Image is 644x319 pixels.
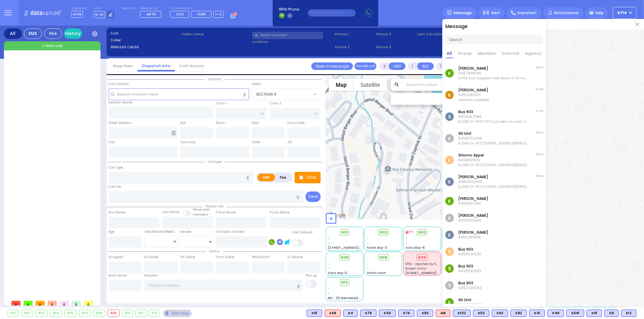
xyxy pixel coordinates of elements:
[445,156,454,164] span: K
[417,62,434,70] button: ALS
[328,271,348,275] span: Sanz Bay-5
[380,229,387,235] span: 902
[445,91,454,99] span: K
[180,140,195,145] label: Township
[473,310,489,317] div: BLS
[109,121,132,125] label: Street Address
[458,264,481,269] p: Bus 903
[547,310,564,317] div: BLS
[458,230,488,235] p: [PERSON_NAME]
[529,310,545,317] div: K41
[445,231,454,239] span: K
[458,298,483,302] p: 90 Unit
[458,184,528,189] p: KJ EMS D- KY72 [STREET_ADDRESS][PERSON_NAME] CALL TYPE: Allergic Reaction CALLER: 8453766177 CAD:...
[566,310,584,317] div: BLS
[252,121,259,125] label: Floor
[270,101,282,106] label: Cross 2
[360,310,376,317] div: K78
[458,76,528,81] p: Hi K14, your dispatch shift starts in 30 mins until 12:00AM, please take it on time. Thank you! K...
[50,310,62,317] div: 904
[417,310,433,317] div: BLS
[137,63,175,69] a: Dispatch info
[42,43,62,49] span: + New call
[445,281,454,290] span: 9
[24,9,64,17] img: Logo
[111,31,179,36] label: Cad:
[327,211,347,219] img: Google
[536,175,543,178] p: 6:09 PM
[445,35,543,44] input: Search
[193,207,210,212] small: Share with
[454,10,472,16] span: Message
[517,10,537,16] span: Important
[292,230,313,235] label: Use Callback
[458,163,528,167] p: KJ EMS D- KY72 [STREET_ADDRESS][PERSON_NAME] CALL TYPE: Allergic Reaction CALLER: 8453766177 CAD:...
[306,273,317,278] label: Pick up
[376,32,415,37] span: Phone 3
[64,28,82,39] a: History
[275,174,292,181] label: Fire
[446,50,453,58] a: All
[405,236,407,241] span: -
[144,273,158,278] label: Hospital
[587,310,602,317] div: K61
[109,140,115,145] label: City
[458,131,528,136] p: 90 Unit
[72,301,81,305] span: 0
[341,280,348,286] span: 913
[144,229,178,234] div: Year/Month/Week/Day
[4,28,22,39] div: All
[328,236,330,241] span: -
[329,79,354,91] button: Show street map
[175,63,209,69] a: Call History
[367,271,386,275] span: Smith Farm
[72,7,87,10] label: Dispatcher
[311,62,353,70] a: Open in new page
[354,79,387,91] button: Show satellite imagery
[252,82,261,87] label: Areas
[328,296,362,300] span: BG - 29 Merriewold S.
[258,174,275,181] label: EMS
[501,50,521,58] a: Internal
[445,197,454,205] span: K
[180,255,195,260] label: On Scene
[405,262,440,266] span: KY14 - reported by K90
[216,210,236,215] label: P First Name
[163,310,191,317] div: See map
[458,93,489,97] p: 8452483100
[36,301,45,305] span: 0
[379,254,387,261] span: 908
[203,204,226,209] span: Patient info
[325,310,341,317] div: ALS
[529,310,545,317] div: BLS
[335,45,374,50] span: Phone 2
[511,310,527,317] div: BLS
[60,301,69,305] span: 0
[613,7,636,19] button: KY14
[72,11,83,18] span: KY14
[367,241,369,245] span: -
[308,9,356,17] input: (000)000-00000
[328,291,330,296] span: -
[335,32,374,37] span: Phone 1
[418,229,426,235] span: 903
[121,7,135,10] label: Night unit
[445,214,454,222] span: K
[536,88,543,91] p: 8:19 PM
[94,11,105,18] span: K-14
[554,10,578,16] span: Notifications
[287,140,292,145] label: ZIP
[256,91,276,97] span: SECTION 4
[325,310,341,317] div: K68
[473,310,489,317] div: K53
[536,153,543,156] p: 6:09 PM
[287,121,305,125] label: Entry Code
[458,269,481,273] p: 8455582353
[307,310,322,317] div: BLS
[149,310,160,317] div: 913
[418,32,476,37] label: Last 3 location
[171,131,176,135] span: Other building occupants
[109,273,127,278] label: Back Home
[216,255,234,260] label: From Scene
[136,310,146,317] div: 912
